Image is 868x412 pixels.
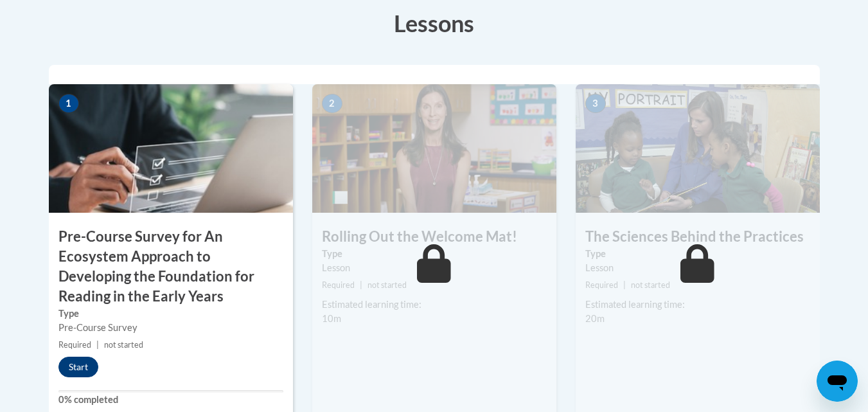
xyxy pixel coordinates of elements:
[49,84,293,213] img: Course Image
[58,393,283,407] label: 0% completed
[368,280,407,290] span: not started
[96,340,99,350] span: |
[623,280,626,290] span: |
[576,227,820,247] h3: The Sciences Behind the Practices
[585,298,810,312] div: Estimated learning time:
[58,340,91,350] span: Required
[585,94,606,113] span: 3
[322,313,341,324] span: 10m
[585,261,810,275] div: Lesson
[631,280,670,290] span: not started
[322,94,342,113] span: 2
[585,313,605,324] span: 20m
[312,84,556,213] img: Course Image
[322,247,547,261] label: Type
[585,280,618,290] span: Required
[49,227,293,306] h3: Pre-Course Survey for An Ecosystem Approach to Developing the Foundation for Reading in the Early...
[322,280,355,290] span: Required
[360,280,362,290] span: |
[58,307,283,321] label: Type
[49,7,820,39] h3: Lessons
[322,298,547,312] div: Estimated learning time:
[58,357,98,377] button: Start
[817,361,858,402] iframe: Button to launch messaging window
[58,94,79,113] span: 1
[58,321,283,335] div: Pre-Course Survey
[312,227,556,247] h3: Rolling Out the Welcome Mat!
[322,261,547,275] div: Lesson
[576,84,820,213] img: Course Image
[585,247,810,261] label: Type
[104,340,143,350] span: not started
